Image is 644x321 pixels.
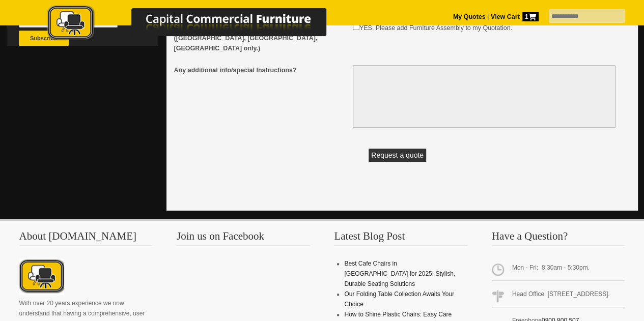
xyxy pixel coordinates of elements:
a: Capital Commercial Furniture Logo [19,5,376,45]
img: About CCFNZ Logo [19,258,64,295]
a: Our Folding Table Collection Awaits Your Choice [344,290,454,308]
span: Mon - Fri: 8:30am - 5:30pm. [492,258,625,281]
span: Head Office: [STREET_ADDRESS]. [492,285,625,307]
h3: Join us on Facebook [177,231,310,246]
h3: Latest Blog Post [334,231,467,246]
a: My Quotes [453,13,486,20]
a: Best Cafe Chairs in [GEOGRAPHIC_DATA] for 2025: Stylish, Durable Seating Solutions [344,260,455,287]
button: Request a quote [369,149,426,162]
span: Any additional info/special Instructions? [174,65,348,75]
a: View Cart1 [489,13,538,20]
label: YES. Please add Furniture Assembly to my Quotation. [359,24,512,32]
span: 1 [522,12,539,21]
h3: About [DOMAIN_NAME] [19,231,153,246]
textarea: Any additional info/special Instructions? [353,65,615,128]
img: Capital Commercial Furniture Logo [19,5,376,42]
h3: Have a Question? [492,231,625,246]
button: Subscribe [19,31,69,46]
strong: View Cart [491,13,539,20]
